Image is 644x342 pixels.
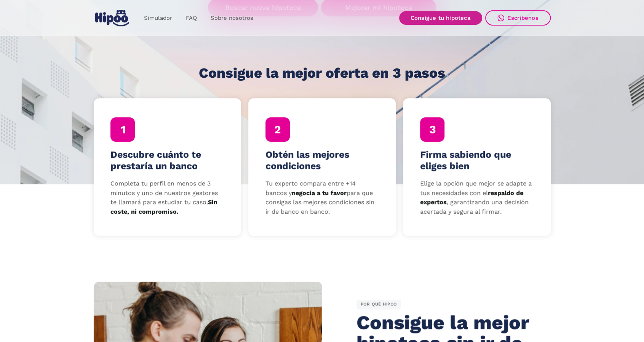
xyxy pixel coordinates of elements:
[356,300,401,310] div: POR QUÉ HIPOO
[507,14,539,21] div: Escríbenos
[110,198,217,215] strong: Sin coste, ni compromiso.
[204,11,260,26] a: Sobre nosotros
[485,10,551,26] a: Escríbenos
[179,11,204,26] a: FAQ
[420,179,534,217] p: Elige la opción que mejor se adapte a tus necesidades con el , garantizando una decisión acertada...
[110,179,224,217] p: Completa tu perfil en menos de 3 minutos y uno de nuestros gestores te llamará para estudiar tu c...
[110,149,224,172] h4: Descubre cuánto te prestaría un banco
[420,149,534,172] h4: Firma sabiendo que eliges bien
[94,7,131,29] a: home
[199,66,445,81] h1: Consigue la mejor oferta en 3 pasos
[292,189,347,197] strong: negocia a tu favor
[265,179,379,217] p: Tu experto compara entre +14 bancos y para que consigas las mejores condiciones sin ir de banco e...
[265,149,379,172] h4: Obtén las mejores condiciones
[137,11,179,26] a: Simulador
[399,11,482,25] a: Consigue tu hipoteca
